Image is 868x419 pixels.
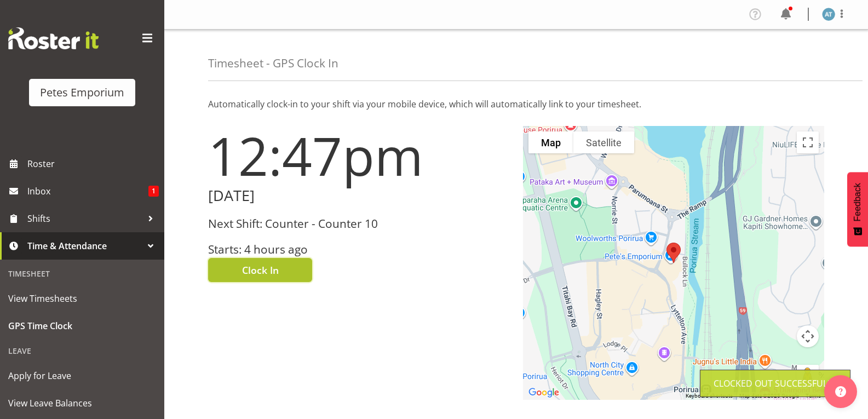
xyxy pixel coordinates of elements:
[208,258,312,282] button: Clock In
[27,156,159,172] span: Roster
[526,386,562,400] img: Google
[208,243,510,256] h3: Starts: 4 hours ago
[208,97,824,111] p: Automatically clock-in to your shift via your mobile device, which will automatically link to you...
[148,186,159,197] span: 1
[8,368,156,384] span: Apply for Leave
[3,285,162,312] a: View Timesheets
[27,210,142,227] span: Shifts
[208,126,510,185] h1: 12:47pm
[208,57,338,70] h4: Timesheet - GPS Clock In
[242,263,279,277] span: Clock In
[797,365,819,387] button: Drag Pegman onto the map to open Street View
[208,187,510,204] h2: [DATE]
[526,386,562,400] a: Open this area in Google Maps (opens a new window)
[8,290,156,307] span: View Timesheets
[8,27,99,49] img: Rosterit website logo
[3,340,162,362] div: Leave
[3,362,162,389] a: Apply for Leave
[714,377,837,390] div: Clocked out Successfully
[835,386,846,397] img: help-xxl-2.png
[797,131,819,153] button: Toggle fullscreen view
[573,131,634,153] button: Show satellite imagery
[853,183,863,221] span: Feedback
[3,262,162,285] div: Timesheet
[797,325,819,347] button: Map camera controls
[8,318,156,334] span: GPS Time Clock
[528,131,573,153] button: Show street map
[208,217,510,230] h3: Next Shift: Counter - Counter 10
[847,172,868,246] button: Feedback - Show survey
[27,238,142,254] span: Time & Attendance
[3,389,162,417] a: View Leave Balances
[822,8,835,21] img: alex-micheal-taniwha5364.jpg
[27,183,148,199] span: Inbox
[3,312,162,340] a: GPS Time Clock
[686,392,733,400] button: Keyboard shortcuts
[8,395,156,411] span: View Leave Balances
[40,84,124,101] div: Petes Emporium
